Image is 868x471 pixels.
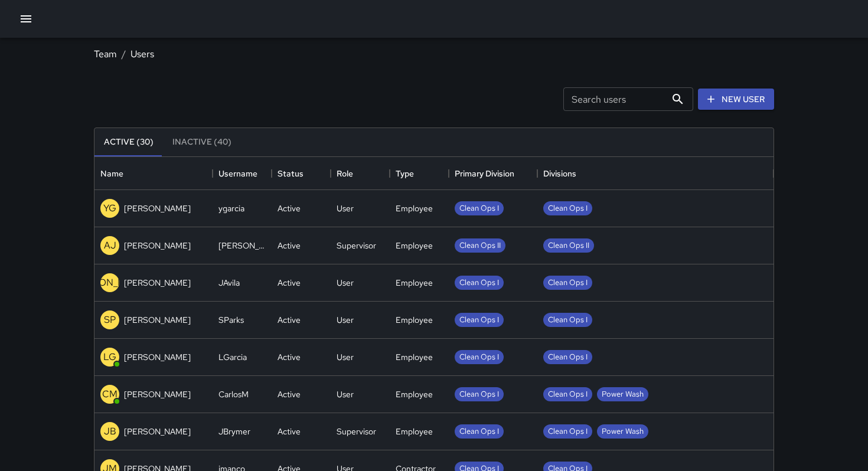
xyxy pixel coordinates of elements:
span: Clean Ops I [455,389,504,400]
div: User [337,351,354,363]
p: SP [104,313,116,327]
span: Clean Ops I [543,203,592,214]
div: Active [278,426,301,437]
div: Employee [396,388,433,400]
div: ygarcia [218,202,244,214]
div: Status [278,157,304,190]
div: Type [396,157,414,190]
span: Clean Ops I [543,277,592,289]
p: CM [102,387,118,401]
button: Active (30) [94,128,163,156]
span: Clean Ops I [455,426,504,437]
span: Power Wash [597,426,648,437]
div: User [337,202,354,214]
div: Employee [396,426,433,437]
div: Employee [396,240,433,251]
p: AJ [104,238,116,253]
p: [PERSON_NAME] [124,202,191,214]
div: SParks [218,314,244,326]
div: Active [278,314,301,326]
span: Clean Ops I [455,352,504,363]
div: Divisions [543,157,576,190]
div: Type [390,157,449,190]
p: [PERSON_NAME] [71,276,149,290]
span: Clean Ops I [455,277,504,289]
p: [PERSON_NAME] [124,388,191,400]
div: Active [278,277,301,289]
span: Clean Ops II [455,240,505,251]
div: Username [213,157,272,190]
div: User [337,314,354,326]
div: Employee [396,314,433,326]
a: Team [94,48,117,60]
div: Active [278,240,301,251]
button: Inactive (40) [163,128,241,156]
div: LGarcia [218,351,247,363]
div: Role [337,157,353,190]
p: [PERSON_NAME] [124,277,191,289]
li: / [122,47,126,61]
span: Clean Ops I [543,389,592,400]
p: [PERSON_NAME] [124,426,191,437]
div: Active [278,388,301,400]
span: Clean Ops I [543,352,592,363]
span: Clean Ops II [543,240,594,251]
div: CarlosM [218,388,249,400]
div: Divisions [537,157,774,190]
p: YG [103,201,116,215]
span: Power Wash [597,389,648,400]
a: New User [698,89,774,110]
div: Employee [396,277,433,289]
span: Clean Ops I [455,203,504,214]
p: JB [104,424,116,439]
p: [PERSON_NAME] [124,314,191,326]
span: Clean Ops I [455,315,504,326]
div: Username [218,157,257,190]
div: User [337,388,354,400]
div: JAvila [218,277,240,289]
div: Supervisor [337,426,376,437]
a: Users [130,48,154,60]
div: Active [278,351,301,363]
div: Primary Division [449,157,537,190]
div: Name [100,157,123,190]
div: Active [278,202,301,214]
div: jose [218,240,266,251]
p: [PERSON_NAME] [124,240,191,251]
div: Role [331,157,390,190]
div: Supervisor [337,240,376,251]
div: Employee [396,202,433,214]
div: JBrymer [218,426,250,437]
span: Clean Ops I [543,315,592,326]
div: User [337,277,354,289]
div: Name [94,157,213,190]
span: Clean Ops I [543,426,592,437]
div: Employee [396,351,433,363]
div: Primary Division [455,157,514,190]
div: Status [272,157,331,190]
p: LG [103,350,116,364]
p: [PERSON_NAME] [124,351,191,363]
